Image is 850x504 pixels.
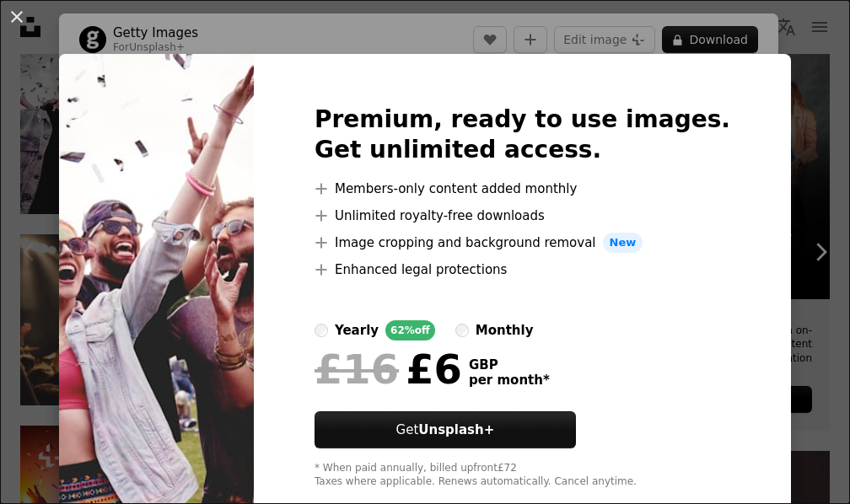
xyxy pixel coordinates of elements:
div: £6 [315,347,462,391]
li: Enhanced legal protections [315,260,730,280]
span: GBP [469,357,550,373]
div: 62% off [385,320,435,340]
div: yearly [335,320,379,340]
span: £16 [315,347,399,391]
button: GetUnsplash+ [315,411,576,448]
li: Image cropping and background removal [315,233,730,253]
input: monthly [455,324,469,337]
h2: Premium, ready to use images. Get unlimited access. [315,105,730,165]
span: per month * [469,373,550,388]
input: yearly62%off [315,324,328,337]
div: * When paid annually, billed upfront £72 Taxes where applicable. Renews automatically. Cancel any... [315,462,730,489]
div: monthly [476,320,534,340]
strong: Unsplash+ [418,422,494,437]
li: Members-only content added monthly [315,179,730,199]
span: New [603,233,643,253]
li: Unlimited royalty-free downloads [315,206,730,226]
